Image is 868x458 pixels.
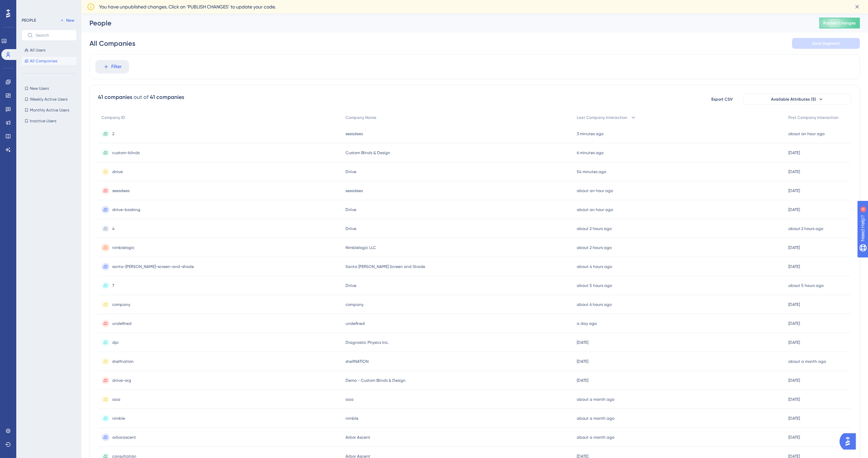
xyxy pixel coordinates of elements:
span: Inactive Users [30,118,56,124]
span: arborascent [112,435,136,440]
time: [DATE] [788,321,800,326]
span: nimble [346,416,358,421]
span: nimblelogic [112,245,135,250]
span: seesdees [346,131,363,137]
button: All Users [22,46,77,54]
span: Available Attributes (5) [771,97,816,102]
span: 2 [112,131,114,137]
span: 7 [112,283,114,288]
span: Company Name [346,115,376,120]
time: about an hour ago [577,188,613,193]
time: about 4 hours ago [577,264,612,269]
span: First Company Interaction [788,115,839,120]
div: All Companies [90,39,135,48]
time: [DATE] [788,302,800,307]
button: Available Attributes (5) [743,94,851,105]
button: Filter [95,60,129,74]
span: undefined [112,321,132,326]
span: New [66,18,74,23]
button: Weekly Active Users [22,95,77,103]
span: custom-blinds [112,150,140,155]
span: Monthly Active Users [30,107,69,113]
div: out of [134,93,149,101]
span: seesdees [346,188,363,193]
div: 4 [47,3,49,9]
time: [DATE] [788,207,800,212]
time: 6 minutes ago [577,150,604,155]
time: [DATE] [577,359,588,364]
span: Driive [346,226,356,231]
span: All Users [30,47,45,53]
span: shelfnation [112,359,134,364]
span: Driive [346,283,356,288]
time: [DATE] [788,264,800,269]
time: [DATE] [577,340,588,345]
span: shelfNATION [346,359,369,364]
button: Inactive Users [22,117,77,125]
span: Publish Changes [823,20,856,26]
button: New Users [22,84,77,92]
time: about 2 hours ago [577,245,612,250]
span: aaa [112,397,120,402]
span: seesdees [112,188,130,193]
span: All Companies [30,58,57,64]
span: Driive [346,207,356,212]
div: PEOPLE [22,18,36,23]
time: about 5 hours ago [577,283,612,288]
time: about a month ago [577,435,614,440]
span: Company ID [101,115,125,120]
time: about an hour ago [788,131,825,136]
div: 41 companies [98,93,132,101]
time: [DATE] [788,169,800,174]
span: Diagnostic Physics Inc. [346,340,389,345]
span: undefined [346,321,365,326]
div: 41 companies [150,93,184,101]
span: driive-booking [112,207,140,212]
time: 54 minutes ago [577,169,606,174]
span: santa-[PERSON_NAME]-screen-and-shade [112,264,194,269]
span: aaa [346,397,354,402]
time: [DATE] [788,188,800,193]
input: Search [36,33,71,38]
time: about 5 hours ago [788,283,824,288]
time: 3 minutes ago [577,131,604,136]
span: company [346,302,363,307]
time: [DATE] [788,245,800,250]
time: about 2 hours ago [788,226,823,231]
span: driive [112,169,123,174]
time: a day ago [577,321,597,326]
span: dpi [112,340,119,345]
time: [DATE] [788,435,800,440]
iframe: UserGuiding AI Assistant Launcher [840,431,860,452]
span: company [112,302,130,307]
button: Publish Changes [819,18,860,28]
span: Arbor Ascent [346,435,370,440]
button: Export CSV [705,94,739,105]
time: about a month ago [577,397,614,402]
time: [DATE] [788,340,800,345]
span: Save Segment [812,41,840,46]
button: New [58,16,77,24]
span: Santa [PERSON_NAME] Screen and Shade [346,264,425,269]
span: 4 [112,226,115,231]
span: New Users [30,86,49,91]
span: Export CSV [711,97,733,102]
span: Driive [346,169,356,174]
button: Save Segment [792,38,860,49]
time: [DATE] [788,150,800,155]
span: Weekly Active Users [30,97,67,102]
div: People [90,18,802,28]
time: about a month ago [788,359,826,364]
span: Demo - Custom Blinds & Design [346,378,406,383]
span: nimble [112,416,125,421]
span: Need Help? [16,2,42,10]
time: about an hour ago [577,207,613,212]
button: Monthly Active Users [22,106,77,114]
span: Last Company Interaction [577,115,627,120]
span: Filter [111,63,122,71]
time: [DATE] [788,416,800,421]
span: Nimblelogic LLC [346,245,376,250]
time: about 6 hours ago [577,302,612,307]
span: Custom Blinds & Design [346,150,390,155]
